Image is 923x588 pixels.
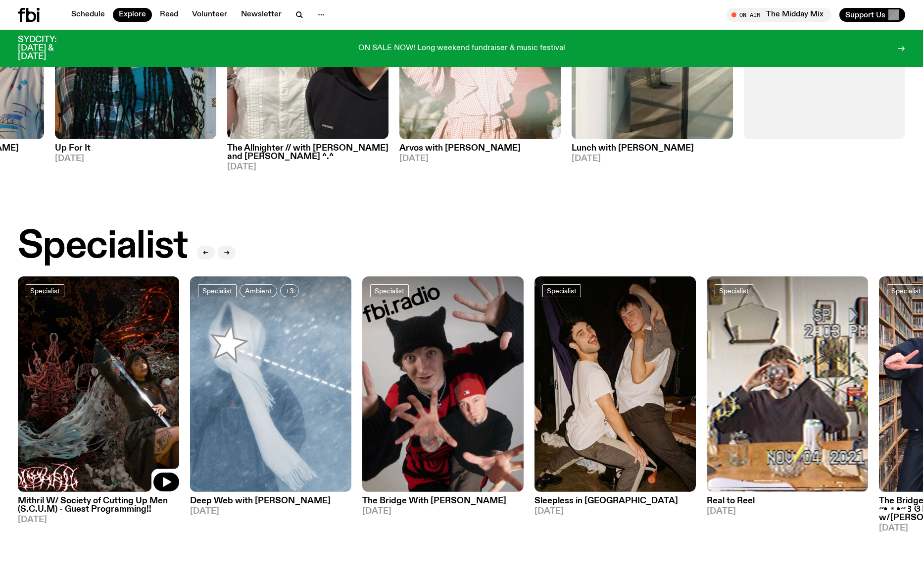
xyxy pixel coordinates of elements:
h3: SYDCITY: [DATE] & [DATE] [18,36,81,61]
span: [DATE] [534,507,696,516]
span: Specialist [547,287,577,294]
a: Newsletter [235,8,288,22]
a: The Allnighter // with [PERSON_NAME] and [PERSON_NAME] ^.^[DATE] [227,139,389,171]
span: [DATE] [227,163,389,171]
a: Specialist [370,284,409,297]
h3: Deep Web with [PERSON_NAME] [190,497,351,505]
h3: Arvos with [PERSON_NAME] [399,144,561,153]
span: Support Us [845,10,885,19]
span: [DATE] [362,507,524,516]
span: +3 [286,287,293,294]
h3: Up For It [55,144,216,153]
a: Sleepless in [GEOGRAPHIC_DATA][DATE] [534,492,696,516]
a: Arvos with [PERSON_NAME][DATE] [399,139,561,163]
h3: Sleepless in [GEOGRAPHIC_DATA] [534,497,696,505]
a: Deep Web with [PERSON_NAME][DATE] [190,492,351,516]
span: [DATE] [707,507,868,516]
a: Mithril W/ Society of Cutting Up Men (S.C.U.M) - Guest Programming!![DATE] [18,492,179,524]
img: Marcus Whale is on the left, bent to his knees and arching back with a gleeful look his face He i... [534,276,696,492]
button: +3 [280,284,299,297]
button: Support Us [839,8,905,22]
a: Read [154,8,184,22]
a: Schedule [65,8,111,22]
a: Specialist [715,284,753,297]
a: Specialist [198,284,237,297]
h3: Mithril W/ Society of Cutting Up Men (S.C.U.M) - Guest Programming!! [18,497,179,514]
a: The Bridge With [PERSON_NAME][DATE] [362,492,524,516]
span: Specialist [30,287,60,294]
a: Explore [113,8,152,22]
span: [DATE] [190,507,351,516]
span: [DATE] [572,155,733,163]
span: [DATE] [399,155,561,163]
span: Ambient [245,287,272,294]
a: Lunch with [PERSON_NAME][DATE] [572,139,733,163]
h3: The Bridge With [PERSON_NAME] [362,497,524,505]
span: [DATE] [55,155,216,163]
button: On AirThe Midday Mix [727,8,831,22]
a: Volunteer [186,8,233,22]
a: Specialist [542,284,581,297]
a: Ambient [240,284,277,297]
span: Specialist [202,287,232,294]
h3: Real to Reel [707,497,868,505]
a: Specialist [26,284,64,297]
span: Specialist [891,287,921,294]
span: Specialist [375,287,404,294]
h3: The Allnighter // with [PERSON_NAME] and [PERSON_NAME] ^.^ [227,144,389,161]
span: [DATE] [18,516,179,524]
h3: Lunch with [PERSON_NAME] [572,144,733,153]
h2: Specialist [18,228,187,266]
a: Up For It[DATE] [55,139,216,163]
img: Jasper Craig Adams holds a vintage camera to his eye, obscuring his face. He is wearing a grey ju... [707,276,868,492]
a: Real to Reel[DATE] [707,492,868,516]
span: Specialist [719,287,749,294]
p: ON SALE NOW! Long weekend fundraiser & music festival [358,44,565,53]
